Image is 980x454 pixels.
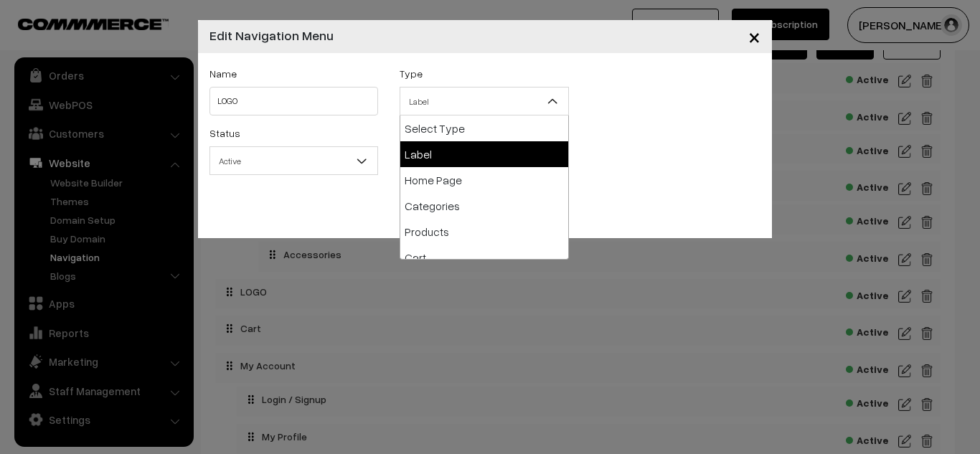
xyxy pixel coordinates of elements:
[400,87,569,115] span: Label
[400,245,568,270] li: Cart
[209,126,240,141] label: Status
[737,14,772,59] button: Close
[209,26,334,45] h4: Edit Navigation Menu
[209,146,379,175] span: Active
[400,89,568,114] span: Label
[400,193,568,219] li: Categories
[400,141,568,167] li: Label
[748,23,760,49] span: ×
[400,219,568,245] li: Products
[400,167,568,193] li: Home Page
[209,66,237,81] label: Name
[400,66,423,81] label: Type
[209,87,379,115] input: Link Name
[210,148,378,174] span: Active
[400,115,568,141] li: Select Type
